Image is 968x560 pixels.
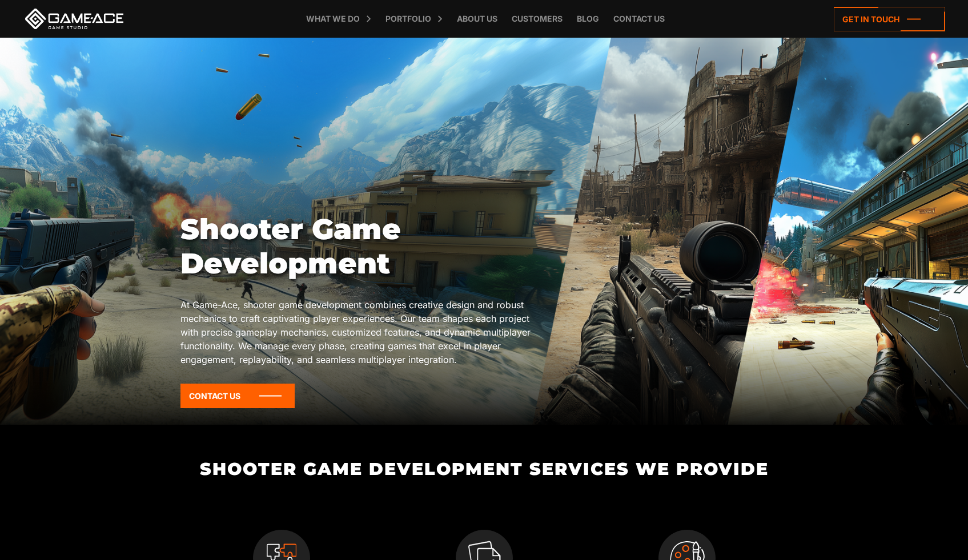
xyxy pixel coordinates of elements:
a: Contact Us [180,384,295,408]
p: At Game-Ace, shooter game development combines creative design and robust mechanics to craft capt... [180,298,545,366]
h1: Shooter Game Development [180,212,545,281]
a: Get in touch [834,7,945,31]
h2: Shooter Game Development Services We Provide [180,460,788,478]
